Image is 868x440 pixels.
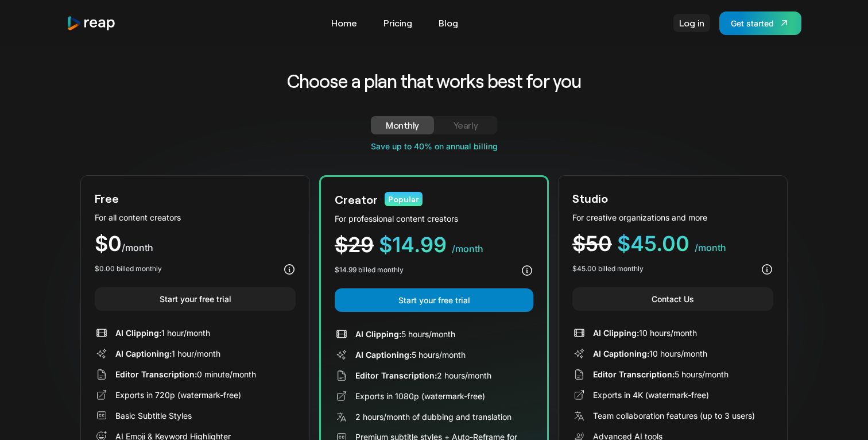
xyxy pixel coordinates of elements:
[452,243,483,254] span: /month
[448,118,483,132] div: Yearly
[617,231,689,256] span: $45.00
[115,389,241,401] div: Exports in 720p (watermark-free)
[572,190,608,207] div: Studio
[67,16,116,31] a: home
[115,368,256,380] div: 0 minute/month
[46,68,103,75] div: Domain Overview
[30,30,126,39] div: Domain: [DOMAIN_NAME]
[129,68,189,75] div: Keywords by Traffic
[355,328,455,340] div: 5 hours/month
[355,349,466,361] div: 5 hours/month
[572,287,773,311] a: Contact Us
[593,328,639,338] span: AI Clipping:
[433,14,464,32] a: Blog
[197,69,671,93] h2: Choose a plan that works best for you
[95,233,296,254] div: $0
[379,232,447,257] span: $14.99
[115,349,172,358] span: AI Captioning:
[378,14,418,32] a: Pricing
[593,327,697,339] div: 10 hours/month
[355,411,511,423] div: 2 hours/month of dubbing and translation
[385,118,420,132] div: Monthly
[593,368,728,380] div: 5 hours/month
[95,287,296,311] a: Start your free trial
[122,242,153,253] span: /month
[719,11,801,35] a: Get started
[18,30,28,39] img: website_grey.svg
[115,328,161,338] span: AI Clipping:
[335,288,533,312] a: Start your free trial
[95,190,119,207] div: Free
[593,369,675,379] span: Editor Transcription:
[335,213,533,225] div: For professional content creators
[673,14,710,32] a: Log in
[355,329,401,339] span: AI Clipping:
[115,348,220,360] div: 1 hour/month
[335,191,378,208] div: Creator
[116,67,125,76] img: tab_keywords_by_traffic_grey.svg
[695,242,726,253] span: /month
[731,17,774,29] div: Get started
[32,18,56,28] div: v 4.0.25
[80,140,788,152] div: Save up to 40% on annual billing
[593,349,649,358] span: AI Captioning:
[335,265,404,275] div: $14.99 billed monthly
[355,350,412,360] span: AI Captioning:
[355,370,437,380] span: Editor Transcription:
[115,327,210,339] div: 1 hour/month
[593,410,755,422] div: Team collaboration features (up to 3 users)
[95,264,162,274] div: $0.00 billed monthly
[67,16,116,31] img: reap logo
[95,211,296,223] div: For all content creators
[572,231,612,256] span: $50
[355,369,491,381] div: 2 hours/month
[325,14,363,32] a: Home
[33,67,42,76] img: tab_domain_overview_orange.svg
[335,232,374,257] span: $29
[385,192,423,206] div: Popular
[115,369,197,379] span: Editor Transcription:
[572,211,773,223] div: For creative organizations and more
[593,348,707,360] div: 10 hours/month
[593,389,709,401] div: Exports in 4K (watermark-free)
[115,410,192,422] div: Basic Subtitle Styles
[572,264,644,274] div: $45.00 billed monthly
[355,390,485,402] div: Exports in 1080p (watermark-free)
[18,18,28,28] img: logo_orange.svg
